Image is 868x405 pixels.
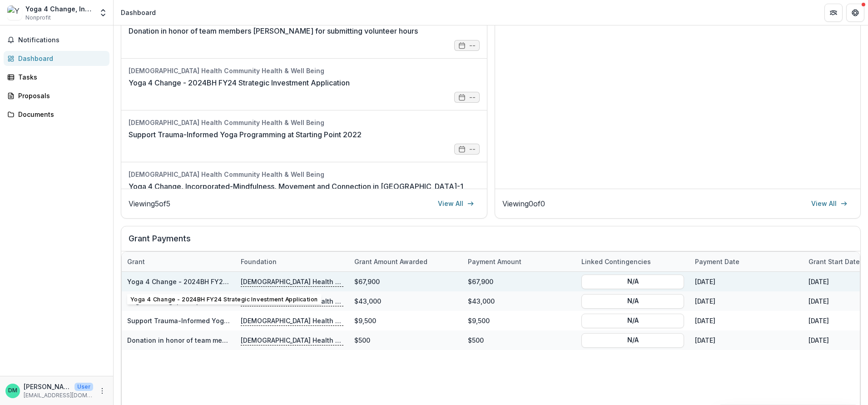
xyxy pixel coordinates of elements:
div: $500 [462,330,576,350]
a: Support Trauma-Informed Yoga Programming at Starting Point 2022 [129,129,362,140]
a: Yoga 4 Change, Incorporated-Mindfulness, Movement and Connection in [GEOGRAPHIC_DATA]-1 [127,297,434,305]
div: Payment date [689,252,803,271]
p: [PERSON_NAME] [24,382,71,391]
a: View All [432,196,480,211]
div: Grant amount awarded [349,252,462,271]
a: Yoga 4 Change - 2024BH FY24 Strategic Investment Application [127,278,333,285]
a: Tasks [4,70,109,85]
span: Nonprofit [25,14,51,22]
h2: Grant Payments [129,234,853,251]
div: $9,500 [462,311,576,330]
div: Dana Metzger [8,388,17,394]
div: $67,900 [349,272,462,291]
button: N/A [581,333,684,347]
button: Get Help [846,4,864,22]
div: Tasks [18,72,102,82]
button: Open entity switcher [97,4,109,22]
div: Linked Contingencies [576,252,689,271]
div: Grant [122,252,235,271]
a: Documents [4,107,109,122]
p: User [74,383,93,391]
a: Proposals [4,88,109,103]
div: $43,000 [349,291,462,311]
a: Yoga 4 Change - 2024BH FY24 Strategic Investment Application [129,77,350,88]
a: Donation in honor of team members [PERSON_NAME] for submitting volunteer hours [129,25,418,36]
div: Proposals [18,91,102,100]
p: [EMAIL_ADDRESS][DOMAIN_NAME] [24,391,93,400]
div: Foundation [235,252,349,271]
p: [DEMOGRAPHIC_DATA] Health Community Health & Well Being [241,335,343,345]
a: Donation in honor of team members [PERSON_NAME] for submitting volunteer hours [127,336,394,344]
nav: breadcrumb [117,6,159,19]
div: $500 [349,330,462,350]
div: Payment Amount [462,252,576,271]
p: Viewing 5 of 5 [129,198,170,209]
button: Partners [824,4,843,22]
div: Dashboard [121,8,156,17]
div: [DATE] [689,330,803,350]
div: [DATE] [689,311,803,330]
p: [DEMOGRAPHIC_DATA] Health Community Health & Well Being [241,315,343,325]
div: Grant [122,257,150,266]
div: [DATE] [689,272,803,291]
div: Yoga 4 Change, Incorporated [25,4,93,14]
p: [DEMOGRAPHIC_DATA] Health Community Health & Well Being [241,276,343,286]
div: Grant amount awarded [349,257,433,266]
a: Yoga 4 Change, Incorporated-Mindfulness, Movement and Connection in [GEOGRAPHIC_DATA]-1 [129,181,463,192]
button: N/A [581,313,684,328]
div: [DATE] [689,291,803,311]
div: Grant start date [803,257,865,266]
div: Payment Amount [462,257,527,266]
div: $9,500 [349,311,462,330]
a: Dashboard [4,51,109,66]
div: Dashboard [18,54,102,63]
div: Linked Contingencies [576,257,656,266]
p: Viewing 0 of 0 [502,198,545,209]
a: Support Trauma-Informed Yoga Programming at Starting Point 2022 [127,317,343,325]
div: $43,000 [462,291,576,311]
button: Notifications [4,33,109,47]
img: Yoga 4 Change, Incorporated [7,5,22,20]
a: View All [806,196,853,211]
div: Documents [18,110,102,119]
div: Foundation [235,257,282,266]
div: Payment date [689,257,745,266]
p: [DEMOGRAPHIC_DATA] Health Community Health & Well Being [241,296,343,306]
span: Notifications [18,36,106,44]
button: N/A [581,294,684,308]
button: More [97,385,108,396]
div: $67,900 [462,272,576,291]
button: N/A [581,274,684,289]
